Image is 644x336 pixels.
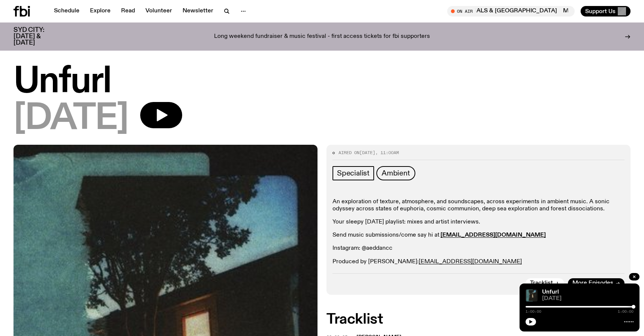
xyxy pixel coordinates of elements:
p: Instagram: @aeddancc [332,245,625,252]
span: 1:00:00 [526,310,541,313]
span: Tracklist [530,280,553,286]
a: Newsletter [178,6,218,16]
span: [DATE] [13,102,128,136]
button: Tracklist [526,278,564,289]
a: Specialist [332,166,374,180]
a: More Episodes [568,278,625,289]
span: [DATE] [542,296,634,301]
p: Send music submissions/come say hi at [332,232,625,239]
a: Ambient [376,166,415,180]
a: Volunteer [141,6,177,16]
p: An exploration of texture, atmosphere, and soundscapes, across experiments in ambient music. A so... [332,198,625,213]
p: Long weekend fundraiser & music festival - first access tickets for fbi supporters [214,33,430,40]
a: [EMAIL_ADDRESS][DOMAIN_NAME] [419,259,522,265]
span: , 11:00am [375,150,399,156]
button: On AirMornings with [PERSON_NAME] // GLASS ANIMALS & [GEOGRAPHIC_DATA]Mornings with [PERSON_NAME]... [447,6,575,16]
span: More Episodes [572,280,613,286]
a: Explore [85,6,115,16]
p: Your sleepy [DATE] playlist: mixes and artist interviews. [332,219,625,226]
span: Support Us [585,8,616,15]
span: Specialist [337,169,370,177]
h1: Unfurl [13,65,631,99]
h3: SYD CITY: [DATE] & [DATE] [13,27,61,46]
span: Aired on [338,150,359,156]
h2: Tracklist [326,313,631,326]
a: [EMAIL_ADDRESS][DOMAIN_NAME] [440,232,546,238]
span: 1:00:00 [618,310,634,313]
p: Produced by [PERSON_NAME]: [332,258,625,265]
button: Support Us [581,6,631,16]
a: Read [117,6,139,16]
a: Unfurl [542,289,559,295]
span: [DATE] [359,150,375,156]
a: Schedule [49,6,84,16]
span: Ambient [382,169,410,177]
